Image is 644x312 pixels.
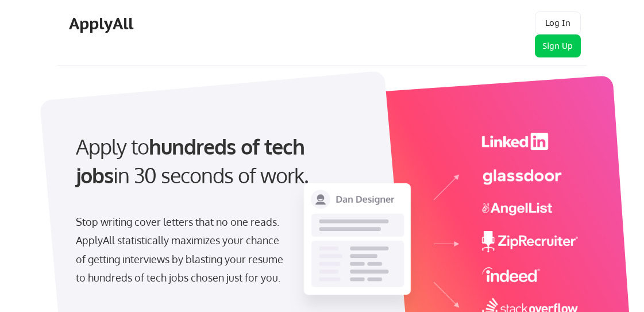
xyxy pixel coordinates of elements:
[76,133,310,188] strong: hundreds of tech jobs
[535,34,581,57] button: Sign Up
[535,11,581,34] button: Log In
[76,132,335,190] div: Apply to in 30 seconds of work.
[69,14,137,33] div: ApplyAll
[76,213,289,287] div: Stop writing cover letters that no one reads. ApplyAll statistically maximizes your chance of get...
